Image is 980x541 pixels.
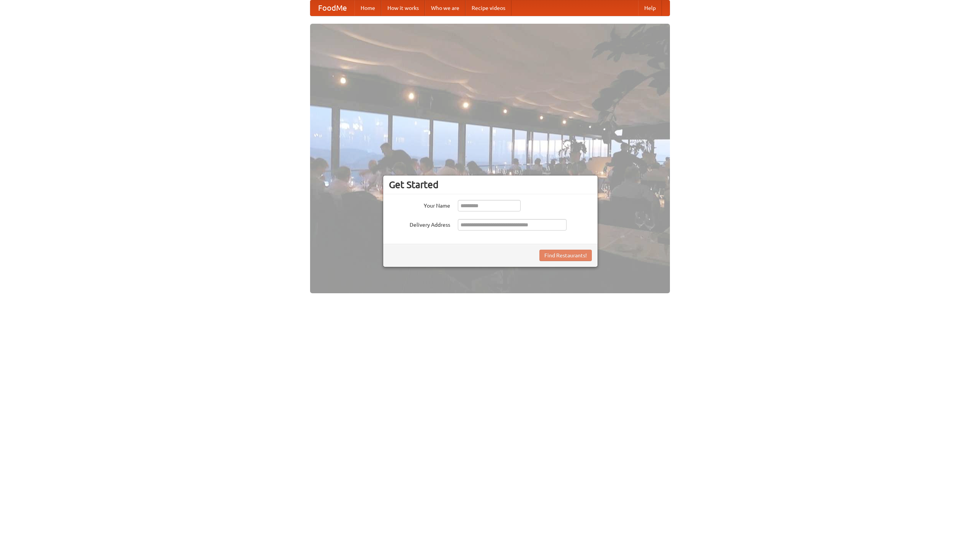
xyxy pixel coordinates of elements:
label: Delivery Address [389,219,450,229]
a: FoodMe [310,0,354,16]
a: Home [354,0,381,16]
button: Find Restaurants! [539,250,592,261]
label: Your Name [389,200,450,210]
a: Recipe videos [465,0,511,16]
h3: Get Started [389,179,592,190]
a: Who we are [425,0,465,16]
a: How it works [381,0,425,16]
a: Help [638,0,662,16]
